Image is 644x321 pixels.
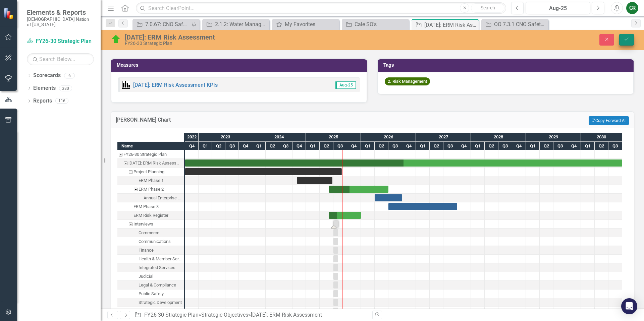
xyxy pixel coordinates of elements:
[116,117,412,123] h3: [PERSON_NAME] Chart
[388,142,402,150] div: Q3
[361,133,416,141] div: 2026
[320,142,333,150] div: Q2
[117,246,184,255] div: Task: Start date: 2025-07-01 End date: 2025-07-31
[225,142,239,150] div: Q3
[139,237,171,246] div: Communications
[117,194,184,202] div: Annual Enterprise Risk Assessment Launch
[285,20,337,28] div: My Favorites
[136,2,506,14] input: Search ClearPoint...
[526,142,540,150] div: Q1
[375,142,388,150] div: Q2
[117,229,184,237] div: Commerce
[117,290,184,298] div: Public Safety
[33,72,61,79] a: Scorecards
[117,185,184,194] div: ERM Phase 2
[333,273,338,280] div: Task: Start date: 2025-07-01 End date: 2025-07-31
[117,298,184,307] div: Task: Start date: 2025-07-01 End date: 2025-07-31
[111,34,121,45] img: On Target
[333,142,347,150] div: Q3
[139,298,182,307] div: Strategic Development
[494,20,547,28] div: OO 7.3.1 CNO Safety Protocols
[540,142,553,150] div: Q2
[117,202,184,211] div: Task: Start date: 2026-07-01 End date: 2027-09-30
[144,312,199,318] a: FY26-30 Strategic Plan
[117,211,184,220] div: ERM Risk Register
[117,168,184,176] div: Project Planning
[416,133,471,141] div: 2027
[139,255,182,263] div: Health & Member Services
[117,168,184,176] div: Task: Start date: 2022-10-01 End date: 2025-08-26
[526,133,581,141] div: 2029
[355,20,407,28] div: Cale SO's
[27,53,94,65] input: Search Below...
[27,38,94,45] a: FY26-30 Strategic Plan
[139,176,164,185] div: ERM Phase 1
[117,211,184,220] div: Task: Start date: 2025-06-01 End date: 2025-12-31
[292,142,306,150] div: Q4
[251,312,322,318] div: [DATE]: ERM Risk Assessment
[139,307,164,316] div: Tribal Council
[416,142,430,150] div: Q1
[27,8,94,16] span: Elements & Reports
[471,133,526,141] div: 2028
[133,82,218,88] a: [DATE]: ERM Risk Assessment KPIs
[117,142,184,150] div: Name
[199,142,212,150] div: Q1
[117,194,184,202] div: Task: Start date: 2026-04-01 End date: 2026-09-30
[526,2,590,14] button: Aug-25
[59,85,72,91] div: 380
[212,142,225,150] div: Q2
[117,281,184,290] div: Task: Start date: 2025-07-01 End date: 2025-07-31
[117,272,184,281] div: Task: Start date: 2025-07-01 End date: 2025-07-31
[117,255,184,263] div: Health & Member Services
[333,255,338,262] div: Task: Start date: 2025-07-01 End date: 2025-07-31
[608,142,622,150] div: Q3
[125,34,404,41] div: [DATE]: ERM Risk Assessment
[333,299,338,306] div: Task: Start date: 2025-07-01 End date: 2025-07-31
[621,298,637,314] div: Open Intercom Messenger
[117,159,184,168] div: Task: Start date: 2022-10-01 End date: 2030-09-30
[383,63,630,68] h3: Tags
[424,21,477,29] div: [DATE]: ERM Risk Assessment
[528,4,588,12] div: Aug-25
[117,176,184,185] div: Task: Start date: 2024-11-01 End date: 2025-06-23
[347,142,361,150] div: Q4
[512,142,526,150] div: Q4
[199,133,252,141] div: 2023
[335,81,356,89] span: Aug-25
[3,8,15,19] img: ClearPoint Strategy
[361,142,375,150] div: Q1
[252,133,306,141] div: 2024
[117,246,184,255] div: Finance
[589,116,629,125] button: Copy Forward All
[626,2,638,14] button: CR
[139,263,175,272] div: Integrated Services
[27,16,94,27] small: [DEMOGRAPHIC_DATA] Nation of [US_STATE]
[239,142,252,150] div: Q4
[279,142,292,150] div: Q3
[133,202,159,211] div: ERM Phase 3
[117,202,184,211] div: ERM Phase 3
[274,20,337,28] a: My Favorites
[430,142,443,150] div: Q2
[185,168,342,175] div: Task: Start date: 2022-10-01 End date: 2025-08-26
[252,142,266,150] div: Q1
[333,308,338,315] div: Task: Start date: 2025-07-01 End date: 2025-07-31
[117,220,184,229] div: Task: Start date: 2025-07-03 End date: 2025-08-03
[595,142,608,150] div: Q2
[117,229,184,237] div: Task: Start date: 2025-07-01 End date: 2025-07-31
[117,263,184,272] div: Integrated Services
[375,194,402,201] div: Task: Start date: 2026-04-01 End date: 2026-09-30
[483,20,547,28] a: OO 7.3.1 CNO Safety Protocols
[185,142,199,150] div: Q4
[581,142,595,150] div: Q1
[117,150,184,159] div: FY26-30 Strategic Plan
[204,20,268,28] a: 2.1.2: Water Management
[139,281,176,290] div: Legal & Compliance
[139,272,153,281] div: Judicial
[117,298,184,307] div: Strategic Development
[498,142,512,150] div: Q3
[33,84,56,92] a: Elements
[329,186,388,193] div: Task: Start date: 2025-06-01 End date: 2026-06-30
